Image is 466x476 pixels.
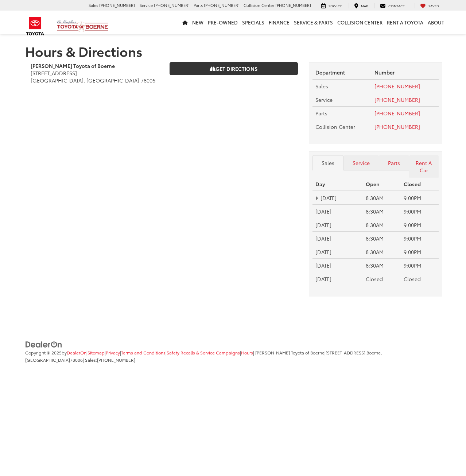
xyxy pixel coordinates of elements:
[385,11,426,34] a: Rent a Toyota
[22,14,49,38] img: Toyota
[206,11,240,34] a: Pre-Owned
[275,2,311,8] span: [PHONE_NUMBER]
[25,357,70,363] span: [GEOGRAPHIC_DATA]
[244,2,274,8] span: Collision Center
[25,44,441,58] h1: Hours & Directions
[409,155,439,178] a: Rent A Car
[315,123,355,130] span: Collision Center
[361,3,368,8] span: Map
[374,3,410,9] a: Contact
[190,11,206,34] a: New
[25,340,62,347] a: DealerOn
[194,2,203,8] span: Parts
[253,349,325,356] span: | [PERSON_NAME] Toyota of Boerne
[366,180,380,188] strong: Open
[167,349,240,356] a: Safety Recalls & Service Campaigns, Opens in a new tab
[31,62,115,69] b: [PERSON_NAME] Toyota of Boerne
[120,349,166,356] span: |
[343,155,379,170] a: Service
[316,3,347,9] a: Service
[83,357,135,363] span: | Sales:
[241,349,253,356] a: Hours
[363,272,401,285] td: Closed
[363,191,401,204] td: 8:30AM
[366,349,382,356] span: Boerne,
[315,110,327,117] span: Parts
[57,20,109,32] img: Vic Vaughan Toyota of Boerne
[401,232,439,245] td: 9:00PM
[404,180,421,188] strong: Closed
[312,272,363,285] td: [DATE]
[401,259,439,272] td: 9:00PM
[374,123,420,130] a: [PHONE_NUMBER]
[240,349,253,356] span: |
[312,66,372,79] th: Department
[388,3,405,8] span: Contact
[401,191,439,204] td: 9:00PM
[379,155,409,170] a: Parts
[315,96,333,103] span: Service
[62,349,86,356] span: by
[312,205,363,218] td: [DATE]
[312,191,363,204] td: [DATE]
[121,349,166,356] a: Terms and Conditions
[67,349,86,356] a: DealerOn Home Page
[335,11,385,34] a: Collision Center
[363,259,401,272] td: 8:30AM
[401,272,439,285] td: Closed
[312,218,363,232] td: [DATE]
[428,3,439,8] span: Saved
[267,11,292,34] a: Finance
[292,11,335,34] a: Service & Parts: Opens in a new tab
[25,341,62,349] img: DealerOn
[25,349,62,356] span: Copyright © 2025
[88,349,105,356] a: Sitemap
[312,245,363,259] td: [DATE]
[180,11,190,34] a: Home
[312,259,363,272] td: [DATE]
[363,205,401,218] td: 8:30AM
[31,77,155,84] span: [GEOGRAPHIC_DATA], [GEOGRAPHIC_DATA] 78006
[31,69,77,77] span: [STREET_ADDRESS]
[374,96,420,103] a: [PHONE_NUMBER]
[401,205,439,218] td: 9:00PM
[401,245,439,259] td: 9:00PM
[97,357,135,363] span: [PHONE_NUMBER]
[315,82,328,90] span: Sales
[329,3,342,8] span: Service
[426,11,446,34] a: About
[374,110,420,117] a: [PHONE_NUMBER]
[140,2,153,8] span: Service
[86,349,105,356] span: |
[363,245,401,259] td: 8:30AM
[415,3,444,9] a: My Saved Vehicles
[363,218,401,232] td: 8:30AM
[372,66,439,79] th: Number
[315,180,325,188] strong: Day
[349,3,373,9] a: Map
[105,349,120,356] span: |
[89,2,98,8] span: Sales
[166,349,240,356] span: |
[170,62,298,75] a: Get Directions on Google Maps
[204,2,240,8] span: [PHONE_NUMBER]
[326,349,366,356] span: [STREET_ADDRESS],
[401,218,439,232] td: 9:00PM
[154,2,190,8] span: [PHONE_NUMBER]
[106,349,120,356] a: Privacy
[312,155,343,170] a: Sales
[99,2,135,8] span: [PHONE_NUMBER]
[240,11,267,34] a: Specials
[312,232,363,245] td: [DATE]
[374,82,420,90] a: [PHONE_NUMBER]
[25,349,382,363] span: |
[363,232,401,245] td: 8:30AM
[70,357,83,363] span: 78006
[31,97,298,287] iframe: Google Map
